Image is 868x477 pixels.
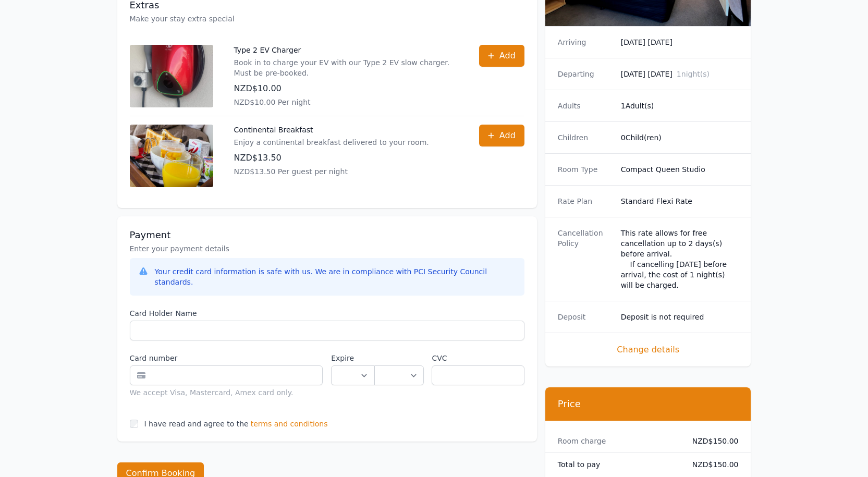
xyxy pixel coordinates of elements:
[331,353,374,363] label: Expire
[130,243,524,254] p: Enter your payment details
[558,69,613,79] dt: Departing
[558,228,613,290] dt: Cancellation Policy
[621,228,739,290] div: This rate allows for free cancellation up to 2 days(s) before arrival. If cancelling [DATE] befor...
[234,45,458,55] p: Type 2 EV Charger
[251,419,328,429] span: terms and conditions
[558,37,613,47] dt: Arriving
[479,45,524,67] button: Add
[130,125,213,187] img: Continental Breakfast
[558,196,613,206] dt: Rate Plan
[558,101,613,111] dt: Adults
[621,196,739,206] dd: Standard Flexi Rate
[558,312,613,322] dt: Deposit
[621,101,739,111] dd: 1 Adult(s)
[684,436,739,446] dd: NZD$150.00
[677,70,710,78] span: 1 night(s)
[234,152,429,164] p: NZD$13.50
[558,398,739,410] h3: Price
[130,353,323,363] label: Card number
[234,166,429,177] p: NZD$13.50 Per guest per night
[130,14,524,24] p: Make your stay extra special
[234,137,429,148] p: Enjoy a continental breakfast delivered to your room.
[432,353,524,363] label: CVC
[558,436,676,446] dt: Room charge
[499,129,516,142] span: Add
[234,82,458,95] p: NZD$10.00
[130,387,323,398] div: We accept Visa, Mastercard, Amex card only.
[684,459,739,470] dd: NZD$150.00
[621,312,739,322] dd: Deposit is not required
[130,308,524,319] label: Card Holder Name
[558,164,613,175] dt: Room Type
[558,459,676,470] dt: Total to pay
[234,57,458,78] p: Book in to charge your EV with our Type 2 EV slow charger. Must be pre-booked.
[621,132,739,143] dd: 0 Child(ren)
[621,37,739,47] dd: [DATE] [DATE]
[234,125,429,135] p: Continental Breakfast
[479,125,524,146] button: Add
[234,97,458,107] p: NZD$10.00 Per night
[621,164,739,175] dd: Compact Queen Studio
[621,69,739,79] dd: [DATE] [DATE]
[130,45,213,107] img: Type 2 EV Charger
[144,420,249,428] label: I have read and agree to the
[558,344,739,356] span: Change details
[558,132,613,143] dt: Children
[155,266,516,287] div: Your credit card information is safe with us. We are in compliance with PCI Security Council stan...
[130,229,524,241] h3: Payment
[499,50,516,62] span: Add
[374,353,423,363] label: .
